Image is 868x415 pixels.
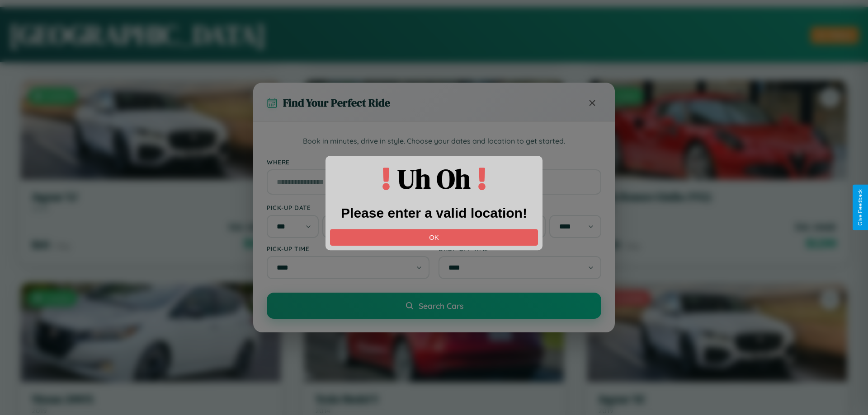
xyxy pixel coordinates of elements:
label: Pick-up Date [267,204,429,211]
label: Drop-off Time [439,245,601,252]
label: Where [267,158,601,166]
span: Search Cars [419,301,463,311]
label: Drop-off Date [439,204,601,211]
h3: Find Your Perfect Ride [283,95,390,110]
p: Book in minutes, drive in style. Choose your dates and location to get started. [267,135,601,147]
label: Pick-up Time [267,245,429,252]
